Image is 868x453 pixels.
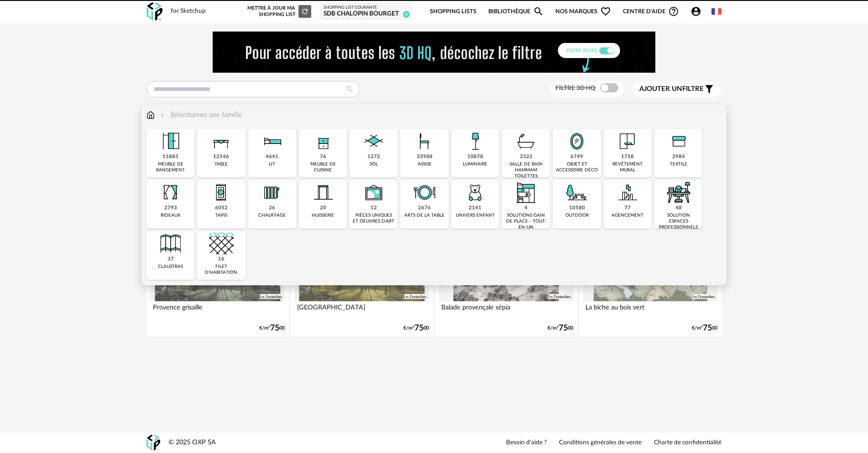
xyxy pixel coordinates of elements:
img: UniversEnfant.png [463,180,487,205]
div: 4 [524,205,528,212]
div: 37 [167,256,174,263]
span: Centre d'aideHelp Circle Outline icon [623,6,679,17]
div: 10878 [467,154,483,160]
div: luminaire [463,161,487,167]
span: Refresh icon [301,9,309,14]
div: €/m² 00 [403,325,429,331]
a: Besoin d'aide ? [506,439,547,447]
span: 0 [403,11,410,18]
div: tapis [215,213,227,219]
div: meuble de cuisine [302,161,344,173]
img: filet.png [209,231,234,256]
div: €/m² 00 [548,325,573,331]
div: table [214,161,228,167]
img: svg+xml;base64,PHN2ZyB3aWR0aD0iMTYiIGhlaWdodD0iMTciIHZpZXdCb3g9IjAgMCAxNiAxNyIgZmlsbD0ibm9uZSIgeG... [146,110,155,120]
img: OXP [146,435,160,451]
img: svg+xml;base64,PHN2ZyB3aWR0aD0iMTYiIGhlaWdodD0iMTYiIHZpZXdCb3g9IjAgMCAxNiAxNiIgZmlsbD0ibm9uZSIgeG... [159,110,166,120]
a: Shopping Lists [430,1,476,22]
div: assise [418,161,432,167]
img: Luminaire.png [463,129,487,154]
div: 2676 [418,205,431,212]
div: 1758 [621,154,634,160]
img: fr [711,6,722,16]
div: revêtement mural [607,161,649,173]
span: filtre [639,85,704,94]
div: lit [269,161,275,167]
div: 77 [624,205,631,212]
div: pièces uniques et oeuvres d'art [352,213,395,224]
img: Miroir.png [565,129,589,154]
img: Textile.png [666,129,691,154]
span: Filter icon [704,84,715,95]
div: agencement [612,213,643,219]
div: meuble de rangement [149,161,192,173]
a: Charte de confidentialité [654,439,722,447]
span: Help Circle Outline icon [668,6,679,17]
div: 6749 [570,154,583,160]
img: ArtTable.png [412,180,437,205]
img: Agencement.png [615,180,640,205]
div: © 2025 OXP SA [168,438,216,447]
img: Assise.png [412,129,437,154]
img: ToutEnUn.png [514,180,539,205]
div: salle de bain hammam toilettes [505,161,547,179]
div: 2984 [672,154,685,160]
div: huisserie [312,213,334,219]
div: [GEOGRAPHIC_DATA] [295,301,429,320]
div: Shopping List courante [324,5,408,11]
div: sol [370,161,378,167]
div: arts de la table [404,213,444,219]
div: Provence grisaille [151,301,285,320]
span: Account Circle icon [690,6,706,17]
div: 16 [218,256,225,263]
div: 48 [675,205,682,212]
div: 76 [320,154,326,160]
span: 75 [270,325,279,331]
div: Balade provençale sépia [439,301,573,320]
button: Ajouter unfiltre Filter icon [633,81,722,97]
img: Radiateur.png [260,180,284,205]
span: Nos marques [555,1,611,22]
div: Sélectionner une famille [159,110,242,120]
div: 33988 [417,154,433,160]
div: 2322 [520,154,533,160]
span: 75 [703,325,712,331]
div: chauffage [258,213,286,219]
img: Rangement.png [311,129,335,154]
div: 4641 [266,154,278,160]
a: Shopping List courante SDB Chalopin Bourget 0 [324,5,408,18]
div: textile [670,161,687,167]
img: Literie.png [260,129,284,154]
div: €/m² 00 [259,325,285,331]
img: Salle%20de%20bain.png [514,129,539,154]
div: 11883 [162,154,178,160]
div: outdoor [565,213,589,219]
img: Outdoor.png [565,180,589,205]
div: rideaux [161,213,180,219]
img: Meuble%20de%20rangement.png [158,129,183,154]
img: Table.png [209,129,234,154]
div: univers enfant [456,213,495,219]
div: solutions gain de place - tout-en-un [505,213,547,230]
div: Mettre à jour ma Shopping List [246,5,311,18]
img: Tapis.png [209,180,234,205]
a: BibliothèqueMagnify icon [488,1,544,22]
img: Rideaux.png [158,180,183,205]
a: Conditions générales de vente [559,439,642,447]
div: La biche au bois vert [583,301,717,320]
div: 1272 [367,154,380,160]
div: 2793 [164,205,177,212]
div: SDB Chalopin Bourget [324,10,408,18]
div: 20 [320,205,326,212]
span: 75 [559,325,568,331]
img: Huiserie.png [311,180,335,205]
div: 2141 [469,205,481,212]
div: 6052 [215,205,228,212]
img: OXP [146,2,162,21]
div: €/m² 00 [692,325,717,331]
span: Heart Outline icon [600,6,611,17]
img: Cloison.png [158,231,183,256]
img: Papier%20peint.png [615,129,640,154]
span: Magnify icon [533,6,544,17]
span: Ajouter un [639,85,682,92]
